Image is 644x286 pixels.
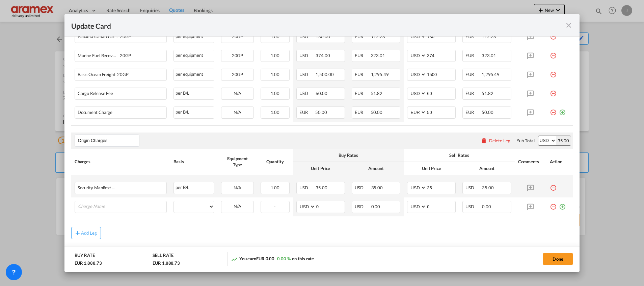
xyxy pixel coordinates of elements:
div: Document Charge [78,107,142,115]
span: 20GP [118,53,131,58]
span: USD [299,53,315,58]
span: USD [355,185,370,190]
div: EUR 1,888.73 [153,260,180,266]
span: 323.01 [482,53,496,58]
span: USD [299,91,315,96]
div: Cargo Release Fee [78,88,142,96]
span: 20GP [118,34,131,39]
th: Amount [348,162,404,175]
div: Quantity [261,159,290,165]
input: 35 [426,182,455,192]
span: 51.82 [371,91,383,96]
div: Update Card [71,21,565,29]
span: N/A [234,110,241,115]
span: EUR [299,110,315,115]
div: Buy Rates [296,152,400,158]
md-icon: icon-trending-up [231,256,238,263]
span: EUR [465,72,481,77]
md-icon: icon-plus md-link-fg s20 [74,230,81,236]
span: 1,295.49 [371,72,389,77]
div: per equipment [173,69,214,81]
div: Delete Leg [489,138,510,143]
md-icon: icon-minus-circle-outline red-400-fg [550,69,557,75]
input: 1500 [426,69,455,79]
input: 60 [426,88,455,98]
md-icon: icon-close fg-AAA8AD m-0 pointer [565,21,573,29]
span: 50.00 [371,110,383,115]
span: 1.00 [271,34,280,39]
span: USD [465,204,481,209]
span: 51.82 [482,91,493,96]
input: Charge Name [78,201,166,211]
span: 50.00 [315,110,327,115]
md-icon: icon-delete [481,137,487,144]
div: per B/L [173,106,214,119]
th: Unit Price [293,162,348,175]
div: N/A [221,201,253,212]
span: EUR [355,53,370,58]
span: 130.00 [316,34,330,39]
span: EUR [465,110,481,115]
div: Basic Ocean Freight [78,69,142,77]
span: 1.00 [271,91,280,96]
span: N/A [234,91,241,96]
span: 1.00 [271,72,280,77]
div: Add Leg [81,231,97,235]
div: Charges [75,159,167,165]
div: BUY RATE [75,252,95,260]
div: per B/L [173,88,214,100]
span: N/A [234,185,241,190]
span: 0.00 [371,204,380,209]
span: 20GP [115,72,129,77]
th: Unit Price [404,162,459,175]
span: 323.01 [371,53,385,58]
div: Basis [173,159,214,165]
md-icon: icon-minus-circle-outline red-400-fg [550,88,557,94]
md-icon: icon-minus-circle-outline red-400-fg [550,50,557,56]
input: 50 [426,107,455,117]
span: 35.00 [482,185,494,190]
span: 112.28 [371,34,385,39]
div: per B/L [173,182,214,194]
div: Sell Rates [407,152,511,158]
span: 50.00 [482,110,493,115]
div: EUR 1,888.73 [75,260,104,266]
span: 1.00 [271,185,280,190]
span: 112.28 [482,34,496,39]
md-icon: icon-minus-circle-outline red-400-fg [550,31,557,38]
input: 0 [426,201,455,211]
span: 0.00 [482,204,491,209]
span: EUR [465,91,481,96]
div: per equipment [173,31,214,43]
span: 60.00 [316,91,327,96]
span: 20GP [232,53,243,58]
div: per equipment [173,50,214,62]
span: 35.00 [371,185,383,190]
input: Leg Name [78,136,139,146]
span: 20GP [232,34,243,39]
md-icon: icon-minus-circle-outline red-400-fg [550,201,557,208]
span: 35.00 [316,185,327,190]
button: Add Leg [71,227,101,239]
div: 35.00 [556,136,571,145]
div: You earn on this rate [231,256,314,263]
div: Security Manifest Documentation fee [78,182,142,190]
span: 20GP [232,72,243,77]
span: 1,500.00 [316,72,333,77]
div: Sub Total [517,138,535,144]
span: USD [299,34,315,39]
span: USD [355,204,370,209]
md-icon: icon-minus-circle-outline red-400-fg [550,106,557,113]
span: USD [299,72,315,77]
span: EUR [465,53,481,58]
span: - [274,204,276,209]
span: EUR [355,110,370,115]
div: Equipment Type [221,156,254,168]
span: USD [465,185,481,190]
input: 0 [316,201,345,211]
span: 1.00 [271,110,280,115]
div: Marine Fuel Recovery(MFR) [78,50,142,58]
button: Delete Leg [481,138,510,143]
md-icon: icon-minus-circle-outline red-400-fg [550,182,557,189]
span: EUR [355,72,370,77]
